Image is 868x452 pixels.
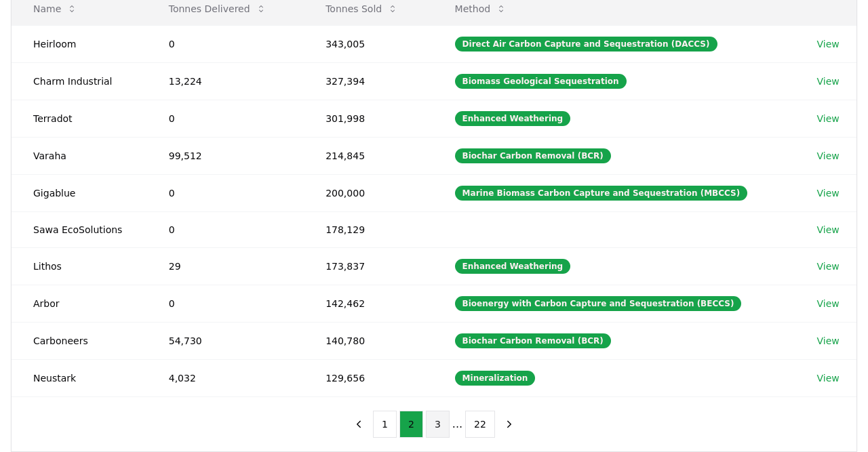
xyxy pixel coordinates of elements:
a: View [817,186,840,200]
a: View [817,37,840,51]
button: next page [498,411,521,438]
td: Sawa EcoSolutions [12,211,147,247]
a: View [817,223,840,237]
td: 54,730 [147,322,304,359]
td: 301,998 [304,100,433,137]
div: Bioenergy with Carbon Capture and Sequestration (BECCS) [455,296,742,311]
td: 343,005 [304,25,433,62]
td: 142,462 [304,285,433,322]
a: View [817,75,840,88]
a: View [817,371,840,385]
td: Carboneers [12,322,147,359]
div: Enhanced Weathering [455,259,571,274]
td: 0 [147,100,304,137]
td: 140,780 [304,322,433,359]
a: View [817,149,840,163]
td: 99,512 [147,137,304,174]
div: Enhanced Weathering [455,111,571,126]
button: 22 [465,411,495,438]
button: 1 [373,411,397,438]
td: Arbor [12,285,147,322]
div: Biochar Carbon Removal (BCR) [455,148,611,163]
td: 13,224 [147,62,304,100]
td: 29 [147,247,304,285]
button: 3 [426,411,450,438]
div: Biochar Carbon Removal (BCR) [455,333,611,348]
a: View [817,297,840,310]
button: previous page [347,411,370,438]
div: Marine Biomass Carbon Capture and Sequestration (MBCCS) [455,186,748,201]
td: 0 [147,174,304,211]
div: Biomass Geological Sequestration [455,74,627,89]
li: ... [452,416,462,432]
td: Varaha [12,137,147,174]
div: Direct Air Carbon Capture and Sequestration (DACCS) [455,37,717,52]
td: 178,129 [304,211,433,247]
a: View [817,334,840,348]
td: 173,837 [304,247,433,285]
td: 0 [147,211,304,247]
td: Terradot [12,100,147,137]
td: 0 [147,25,304,62]
a: View [817,112,840,125]
td: 200,000 [304,174,433,211]
td: Heirloom [12,25,147,62]
td: Gigablue [12,174,147,211]
td: Lithos [12,247,147,285]
td: Charm Industrial [12,62,147,100]
td: 129,656 [304,359,433,396]
button: 2 [399,411,423,438]
td: 214,845 [304,137,433,174]
td: 0 [147,285,304,322]
td: 327,394 [304,62,433,100]
a: View [817,260,840,273]
div: Mineralization [455,371,536,386]
td: Neustark [12,359,147,396]
td: 4,032 [147,359,304,396]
